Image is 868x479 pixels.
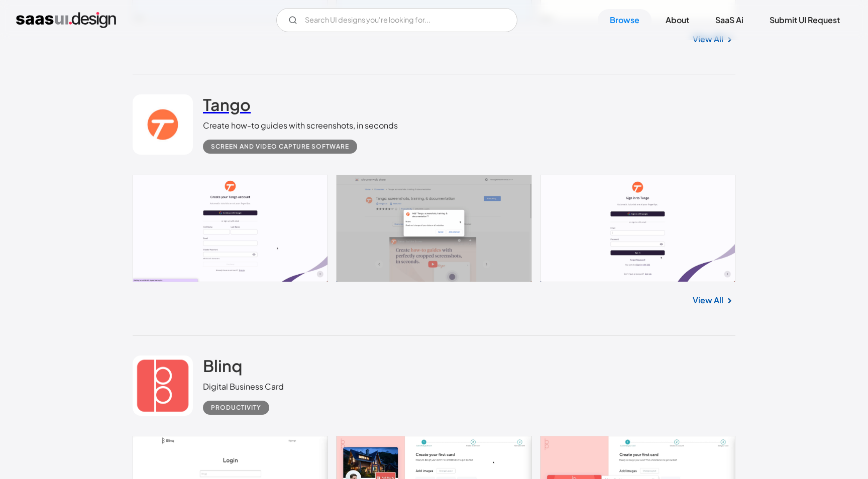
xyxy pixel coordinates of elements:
a: SaaS Ai [703,9,755,31]
a: Browse [598,9,652,31]
div: Create how-to guides with screenshots, in seconds [203,119,398,132]
a: About [654,9,701,31]
input: Search UI designs you're looking for... [276,8,517,32]
a: View All [693,294,723,306]
form: Email Form [276,8,517,32]
a: Tango [203,94,251,119]
div: Productivity [211,402,261,414]
a: home [16,12,116,28]
h2: Tango [203,94,251,114]
div: Screen and Video Capture Software [211,141,349,153]
a: Submit UI Request [757,9,852,31]
div: Digital Business Card [203,381,284,393]
a: Blinq [203,355,242,381]
h2: Blinq [203,355,242,376]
